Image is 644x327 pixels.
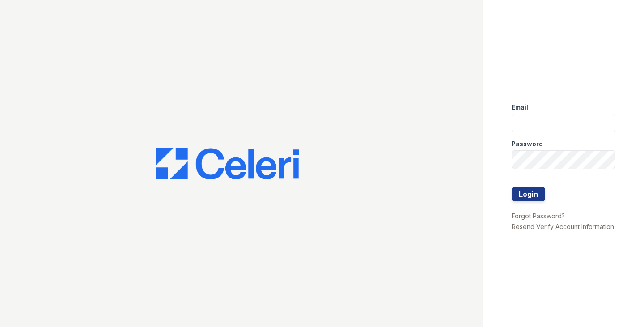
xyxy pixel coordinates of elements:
button: Login [512,187,545,201]
label: Email [512,103,528,112]
a: Forgot Password? [512,212,565,220]
label: Password [512,140,543,149]
img: CE_Logo_Blue-a8612792a0a2168367f1c8372b55b34899dd931a85d93a1a3d3e32e68fde9ad4.png [156,148,299,180]
a: Resend Verify Account Information [512,223,614,230]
